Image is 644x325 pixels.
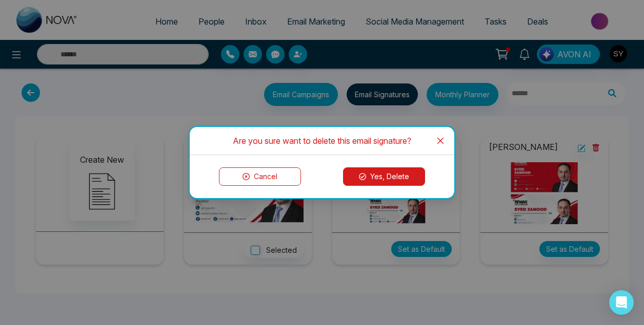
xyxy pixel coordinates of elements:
button: Yes, Delete [343,167,425,186]
span: close [436,137,445,145]
button: Cancel [219,167,301,186]
button: Close [427,127,454,155]
div: Are you sure want to delete this email signature? [202,135,442,146]
div: Open Intercom Messenger [609,290,634,315]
